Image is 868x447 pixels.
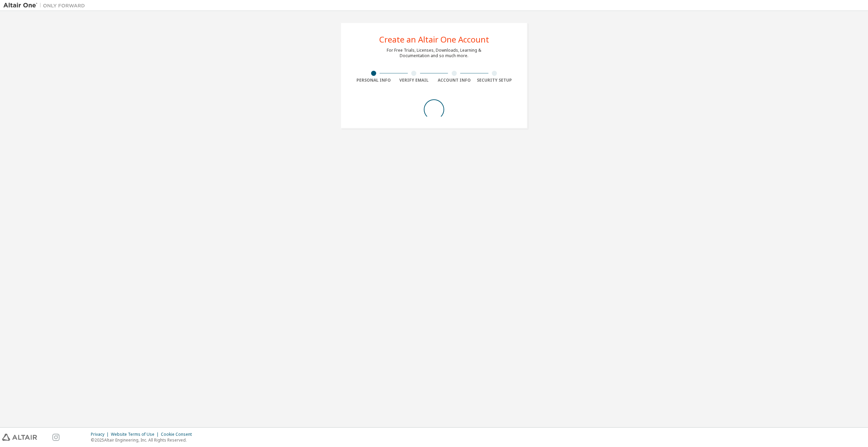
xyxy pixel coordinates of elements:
[379,35,489,44] div: Create an Altair One Account
[91,432,111,437] div: Privacy
[394,78,434,83] div: Verify Email
[434,78,474,83] div: Account Info
[2,434,37,441] img: altair_logo.svg
[3,2,88,9] img: Altair One
[474,78,515,83] div: Security Setup
[387,48,481,59] div: For Free Trials, Licenses, Downloads, Learning & Documentation and so much more.
[161,432,196,437] div: Cookie Consent
[111,432,161,437] div: Website Terms of Use
[91,437,196,443] p: © 2025 Altair Engineering, Inc. All Rights Reserved.
[52,434,60,441] img: instagram.svg
[353,78,394,83] div: Personal Info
